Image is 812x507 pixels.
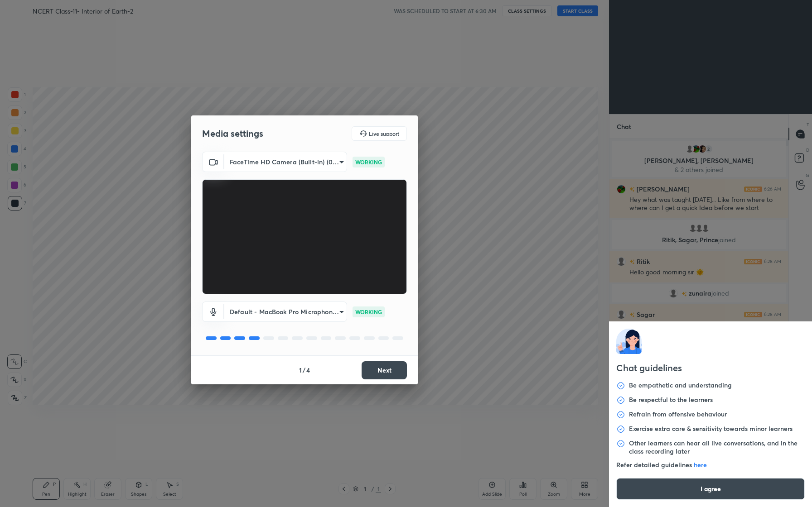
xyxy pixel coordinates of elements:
[629,439,805,455] p: Other learners can hear all live conversations, and in the class recording later
[224,301,347,322] div: FaceTime HD Camera (Built-in) (05ac:8514)
[355,308,382,316] p: WORKING
[694,460,707,469] a: here
[616,478,805,500] button: I agree
[202,128,263,139] h2: Media settings
[616,361,805,377] h2: Chat guidelines
[362,361,407,379] button: Next
[629,425,793,434] p: Exercise extra care & sensitivity towards minor learners
[299,365,302,375] h4: 1
[616,461,805,469] p: Refer detailed guidelines
[369,131,399,136] h5: Live support
[306,365,310,375] h4: 4
[303,365,305,375] h4: /
[629,410,727,419] p: Refrain from offensive behaviour
[224,152,347,172] div: FaceTime HD Camera (Built-in) (05ac:8514)
[629,396,713,405] p: Be respectful to the learners
[629,381,732,390] p: Be empathetic and understanding
[355,158,382,166] p: WORKING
